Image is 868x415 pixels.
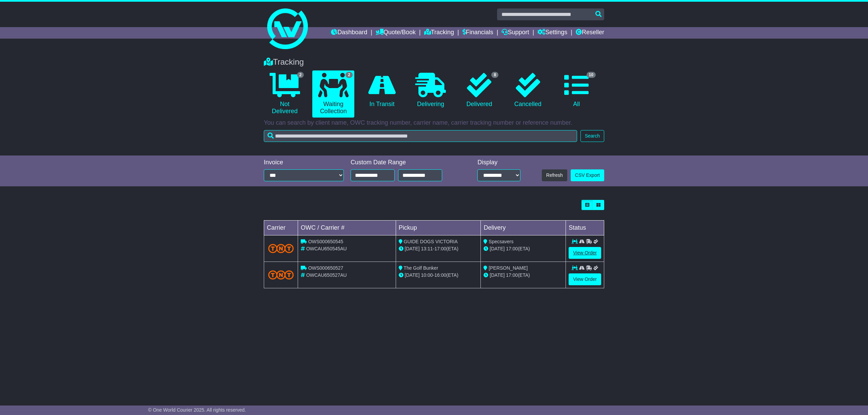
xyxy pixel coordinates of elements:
[260,57,608,67] div: Tracking
[576,27,604,39] a: Reseller
[399,245,478,252] div: - (ETA)
[506,246,518,251] span: 17:00
[264,221,298,235] td: Carrier
[489,265,528,271] span: [PERSON_NAME]
[434,246,446,251] span: 17:00
[405,272,420,278] span: [DATE]
[308,239,343,244] span: OWS000650545
[580,130,604,142] button: Search
[421,272,433,278] span: 10:00
[297,72,304,78] span: 2
[346,72,353,78] span: 2
[490,246,505,251] span: [DATE]
[331,27,367,39] a: Dashboard
[484,245,563,252] div: (ETA)
[264,159,344,166] div: Invoice
[268,244,294,253] img: TNT_Domestic.png
[477,159,520,166] div: Display
[462,27,493,39] a: Financials
[264,119,604,127] p: You can search by client name, OWC tracking number, carrier name, carrier tracking number or refe...
[501,27,529,39] a: Support
[306,272,347,278] span: OWCAU650527AU
[403,265,438,271] span: The Golf Bunker
[306,246,347,251] span: OWCAU650545AU
[404,239,458,244] span: GUIDE DOGS VICTORIA
[312,70,354,118] a: 2 Waiting Collection
[491,72,498,78] span: 8
[507,70,549,110] a: Cancelled
[351,159,459,166] div: Custom Date Range
[569,247,601,259] a: View Order
[537,27,567,39] a: Settings
[399,272,478,279] div: - (ETA)
[434,272,446,278] span: 16:00
[569,273,601,285] a: View Order
[264,70,305,118] a: 2 Not Delivered
[587,72,596,78] span: 10
[566,221,604,235] td: Status
[376,27,416,39] a: Quote/Book
[298,221,396,235] td: OWC / Carrier #
[396,221,481,235] td: Pickup
[458,70,500,110] a: 8 Delivered
[489,239,513,244] span: Specsavers
[490,272,505,278] span: [DATE]
[424,27,454,39] a: Tracking
[556,70,597,110] a: 10 All
[148,407,246,413] span: © One World Courier 2025. All rights reserved.
[308,265,343,271] span: OWS000650527
[361,70,403,110] a: In Transit
[268,270,294,279] img: TNT_Domestic.png
[410,70,451,110] a: Delivering
[484,272,563,279] div: (ETA)
[421,246,433,251] span: 13:11
[571,169,604,181] a: CSV Export
[405,246,420,251] span: [DATE]
[506,272,518,278] span: 17:00
[542,169,567,181] button: Refresh
[481,221,566,235] td: Delivery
